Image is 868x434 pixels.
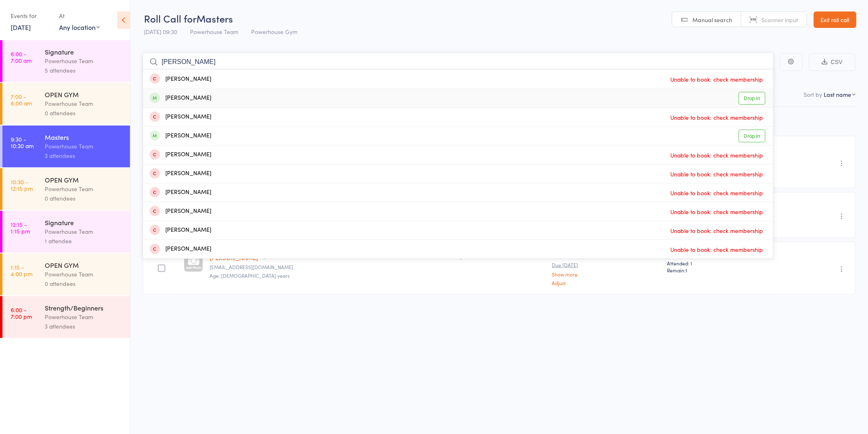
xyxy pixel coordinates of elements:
div: 3 attendees [45,322,123,331]
div: [PERSON_NAME] [150,244,211,254]
span: Manual search [693,16,733,24]
span: 1 [686,267,688,274]
div: [PERSON_NAME] [150,112,211,122]
span: [DATE] 09:30 [144,27,177,36]
span: Powerhouse Gym [251,27,297,36]
div: 1 attendee [45,236,123,246]
a: 6:00 -7:00 amSignaturePowerhouse Team5 attendees [2,40,130,82]
div: Powerhouse Team [45,270,123,279]
span: Unable to book: check membership [669,149,765,161]
div: 0 attendees [45,279,123,288]
a: 12:15 -1:15 pmSignaturePowerhouse Team1 attendee [2,211,130,253]
span: Unable to book: check membership [669,111,765,123]
small: quinnsan@icloud.com [210,264,440,270]
span: Unable to book: check membership [669,187,765,199]
small: Due [DATE] [552,262,661,268]
div: OPEN GYM [45,90,123,99]
span: Unable to book: check membership [669,168,765,180]
div: 0 attendees [45,194,123,203]
span: Age: [DEMOGRAPHIC_DATA] years [210,272,290,279]
time: 10:30 - 12:15 pm [11,178,33,192]
div: [PERSON_NAME] [150,75,211,84]
div: [PERSON_NAME] [150,131,211,141]
button: CSV [809,53,856,71]
div: Powerhouse Team [45,184,123,194]
div: Powerhouse Team [45,312,123,322]
input: Search by name [143,53,774,71]
div: [PERSON_NAME] [150,169,211,178]
div: Signature [45,47,123,56]
div: Powerhouse Team [45,227,123,236]
div: [PERSON_NAME] [150,188,211,197]
time: 7:00 - 8:00 am [11,93,32,106]
div: Last name [824,90,852,98]
span: Unable to book: check membership [669,224,765,237]
div: 0 attendees [45,108,123,118]
div: 3 attendees [45,151,123,160]
a: 6:00 -7:00 pmStrength/BeginnersPowerhouse Team3 attendees [2,296,130,338]
div: [PERSON_NAME] [150,207,211,216]
label: Sort by [804,90,822,98]
div: Powerhouse Team [45,142,123,151]
div: 5 attendees [45,66,123,75]
a: Show more [552,272,661,277]
div: Strength/Beginners [45,303,123,312]
a: Adjust [552,280,661,286]
div: [PERSON_NAME] [150,226,211,235]
span: Powerhouse Team [190,27,238,36]
time: 6:00 - 7:00 am [11,50,32,64]
time: 1:15 - 4:00 pm [11,264,32,277]
div: At [59,9,100,23]
time: 6:00 - 7:00 pm [11,306,32,320]
div: Powerhouse Team [45,56,123,66]
time: 12:15 - 1:15 pm [11,221,30,234]
span: Remain: [667,267,774,274]
a: Exit roll call [814,11,857,28]
a: Drop in [739,130,765,142]
time: 9:30 - 10:30 am [11,136,34,149]
div: Any location [59,23,100,32]
span: Unable to book: check membership [669,206,765,218]
a: 9:30 -10:30 amMastersPowerhouse Team3 attendees [2,126,130,167]
div: Powerhouse Team [45,99,123,108]
a: [DATE] [11,23,31,32]
a: 7:00 -8:00 amOPEN GYMPowerhouse Team0 attendees [2,83,130,125]
div: [PERSON_NAME] [150,94,211,103]
div: Signature [45,218,123,227]
span: Attended: 1 [667,260,774,267]
div: Masters [45,132,123,142]
span: Scanner input [762,16,799,24]
div: OPEN GYM [45,175,123,184]
div: OPEN GYM [45,260,123,270]
span: Masters [196,11,233,25]
a: 1:15 -4:00 pmOPEN GYMPowerhouse Team0 attendees [2,254,130,295]
div: Events for [11,9,51,23]
span: Roll Call for [144,11,196,25]
a: 10:30 -12:15 pmOPEN GYMPowerhouse Team0 attendees [2,168,130,210]
span: Unable to book: check membership [669,73,765,85]
span: Unable to book: check membership [669,243,765,256]
div: $184.80 [552,253,661,285]
a: Drop in [739,92,765,105]
div: [PERSON_NAME] [150,150,211,160]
